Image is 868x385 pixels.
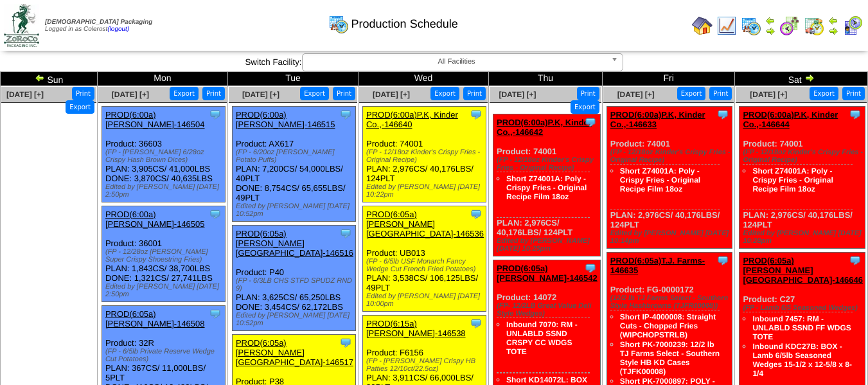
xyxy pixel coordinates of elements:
[765,26,775,36] img: arrowright.gif
[499,90,536,99] span: [DATE] [+]
[489,72,603,86] td: Thu
[209,108,222,121] img: Tooltip
[743,110,838,129] a: PROD(6:00a)P.K, Kinder Co.,-146644
[102,107,225,202] div: Product: 36603 PLAN: 3,905CS / 41,000LBS DONE: 3,870CS / 40,635LBS
[236,148,355,164] div: (FP - 6/20oz [PERSON_NAME] Potato Puffs)
[620,312,716,339] a: Short IP-4000008: Straight Cuts - Chopped Fries (WIPCHOPSTRLB)
[828,15,838,26] img: arrowleft.gif
[366,292,486,308] div: Edited by [PERSON_NAME] [DATE] 10:00pm
[97,72,227,86] td: Mon
[740,107,865,249] div: Product: 74001 PLAN: 2,976CS / 40,176LBS / 124PLT
[362,107,486,202] div: Product: 74001 PLAN: 2,976CS / 40,176LBS / 124PLT
[232,107,355,222] div: Product: AX617 PLAN: 7,200CS / 54,000LBS / 40PLT DONE: 8,754CS / 65,655LBS / 49PLT
[752,342,852,378] a: Inbound KDC27B: BOX - Lamb 6/5lb Seasoned Wedges 15-1/2 x 12-5/8 x 8-1/4
[842,15,863,36] img: calendarcustomer.gif
[333,87,355,100] button: Print
[584,262,597,274] img: Tooltip
[602,72,735,86] td: Fri
[236,110,335,129] a: PROD(6:00a)[PERSON_NAME]-146515
[232,226,355,331] div: Product: P40 PLAN: 3,625CS / 65,250LBS DONE: 3,454CS / 62,172LBS
[45,19,152,33] span: Logged in as Colerost
[366,357,486,373] div: (FP - [PERSON_NAME] Crispy HB Patties 12/10ct/22.5oz)
[366,183,486,199] div: Edited by [PERSON_NAME] [DATE] 10:22pm
[339,336,352,349] img: Tooltip
[1,72,98,86] td: Sun
[692,15,713,36] img: home.gif
[300,87,329,100] button: Export
[716,254,729,267] img: Tooltip
[463,87,486,100] button: Print
[741,15,761,36] img: calendarprod.gif
[610,294,732,310] div: (12/2 lb TJ Farms Select - Southern Style Hashbrowns (TJFR00008))
[66,100,94,114] button: Export
[842,87,865,100] button: Print
[45,19,152,26] span: [DEMOGRAPHIC_DATA] Packaging
[607,107,732,249] div: Product: 74001 PLAN: 2,976CS / 40,176LBS / 124PLT
[366,148,486,164] div: (FP - 12/18oz Kinder's Crispy Fries - Original Recipe)
[750,90,787,99] span: [DATE] [+]
[366,110,458,129] a: PROD(6:00a)P.K, Kinder Co.,-146640
[620,166,700,193] a: Short Z74001A: Poly - Crispy Fries - Original Recipe Film 18oz
[804,73,815,83] img: arrowright.gif
[358,72,488,86] td: Wed
[743,304,864,312] div: (FP - Lamb 6/5 Seasoned Wedges)
[709,87,732,100] button: Print
[339,108,352,121] img: Tooltip
[765,15,775,26] img: arrowleft.gif
[362,206,486,312] div: Product: UB013 PLAN: 3,538CS / 106,125LBS / 49PLT
[610,256,705,275] a: PROD(6:05a)T.J. Farms-146635
[6,90,44,99] a: [DATE] [+]
[105,148,225,164] div: (FP - [PERSON_NAME] 6/28oz Crispy Hash Brown Dices)
[351,17,458,31] span: Production Schedule
[497,302,600,318] div: (FP- 12/2LB Great Value Deli Style Wedges)
[716,108,729,121] img: Tooltip
[107,26,129,33] a: (logout)
[105,309,205,328] a: PROD(6:05a)[PERSON_NAME]-146508
[743,229,864,245] div: Edited by [PERSON_NAME] [DATE] 10:28pm
[72,87,94,100] button: Print
[610,148,732,164] div: (FP - 12/18oz Kinder's Crispy Fries - Original Recipe)
[804,15,824,36] img: calendarinout.gif
[584,116,597,129] img: Tooltip
[810,87,838,100] button: Export
[105,348,225,363] div: (FP - 6/5lb Private Reserve Wedge Cut Potatoes)
[620,340,720,376] a: Short PK-7000239: 12/2 lb TJ Farms Select - Southern Style HB KD Cases (TJFK00008)
[105,183,225,199] div: Edited by [PERSON_NAME] [DATE] 2:50pm
[227,72,358,86] td: Tue
[209,307,222,320] img: Tooltip
[242,90,279,99] a: [DATE] [+]
[828,26,838,36] img: arrowright.gif
[35,73,45,83] img: arrowleft.gif
[470,317,483,330] img: Tooltip
[105,110,205,129] a: PROD(6:00a)[PERSON_NAME]-146504
[849,254,862,267] img: Tooltip
[470,208,483,220] img: Tooltip
[752,314,851,341] a: Inbound 7457: RM - UNLABLD SSND FF WDGS TOTE
[493,114,601,256] div: Product: 74001 PLAN: 2,976CS / 40,176LBS / 124PLT
[743,148,864,164] div: (FP - 12/18oz Kinder's Crispy Fries - Original Recipe)
[752,166,833,193] a: Short Z74001A: Poly - Crispy Fries - Original Recipe Film 18oz
[366,319,466,338] a: PROD(6:15a)[PERSON_NAME]-146538
[610,110,705,129] a: PROD(6:00a)P.K, Kinder Co.,-146633
[497,156,600,172] div: (FP - 12/18oz Kinder's Crispy Fries - Original Recipe)
[105,283,225,298] div: Edited by [PERSON_NAME] [DATE] 2:50pm
[617,90,655,99] a: [DATE] [+]
[610,229,732,245] div: Edited by [PERSON_NAME] [DATE] 10:14pm
[339,227,352,240] img: Tooltip
[779,15,800,36] img: calendarblend.gif
[735,72,868,86] td: Sat
[373,90,410,99] a: [DATE] [+]
[366,258,486,273] div: (FP - 6/5lb USF Monarch Fancy Wedge Cut French Fried Potatoes)
[308,54,606,69] span: All Facilities
[716,15,737,36] img: line_graph.gif
[236,312,355,327] div: Edited by [PERSON_NAME] [DATE] 10:52pm
[112,90,149,99] span: [DATE] [+]
[236,338,353,367] a: PROD(6:05a)[PERSON_NAME][GEOGRAPHIC_DATA]-146517
[497,118,592,137] a: PROD(6:00a)P.K, Kinder Co.,-146642
[328,13,349,34] img: calendarprod.gif
[236,229,353,258] a: PROD(6:05a)[PERSON_NAME][GEOGRAPHIC_DATA]-146516
[236,277,355,292] div: (FP - 6/3LB CHS STFD SPUDZ RND 9)
[497,237,600,253] div: Edited by [PERSON_NAME] [DATE] 10:25pm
